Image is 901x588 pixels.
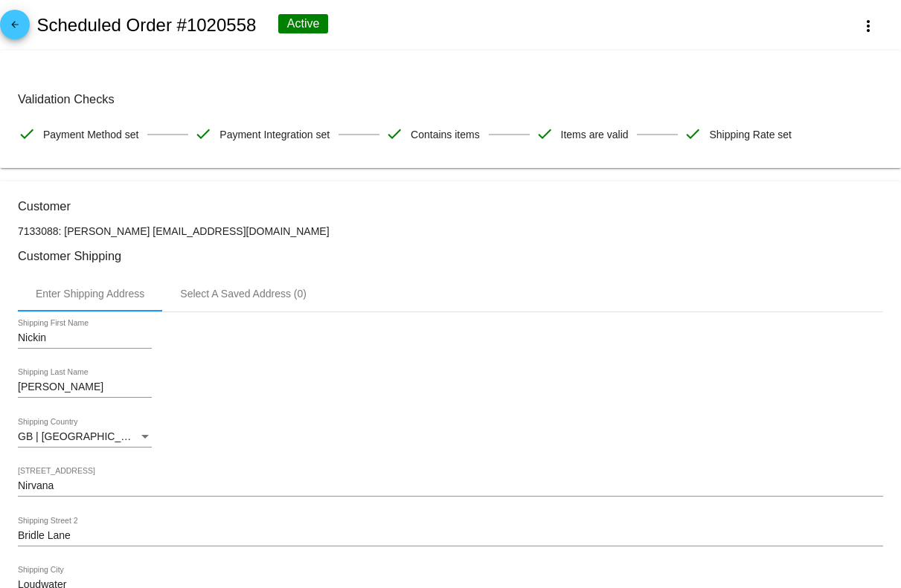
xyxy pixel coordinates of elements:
[43,119,138,150] span: Payment Method set
[194,125,212,143] mat-icon: check
[18,199,883,213] h3: Customer
[219,119,330,150] span: Payment Integration set
[278,14,329,33] div: Active
[536,125,554,143] mat-icon: check
[859,17,877,35] mat-icon: more_vert
[18,530,883,542] input: Shipping Street 2
[18,480,883,492] input: Shipping Street 1
[18,249,883,263] h3: Customer Shipping
[18,225,883,237] p: 7133088: [PERSON_NAME] [EMAIL_ADDRESS][DOMAIN_NAME]
[180,288,307,300] div: Select A Saved Address (0)
[385,125,403,143] mat-icon: check
[684,125,702,143] mat-icon: check
[36,288,144,300] div: Enter Shipping Address
[36,15,256,36] h2: Scheduled Order #1020558
[18,332,152,344] input: Shipping First Name
[6,19,24,37] mat-icon: arrow_back
[411,119,480,150] span: Contains items
[18,381,152,393] input: Shipping Last Name
[561,119,629,150] span: Items are valid
[18,92,883,106] h3: Validation Checks
[18,431,152,443] mat-select: Shipping Country
[18,430,281,442] span: GB | [GEOGRAPHIC_DATA] and [GEOGRAPHIC_DATA]
[709,119,792,150] span: Shipping Rate set
[18,125,36,143] mat-icon: check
